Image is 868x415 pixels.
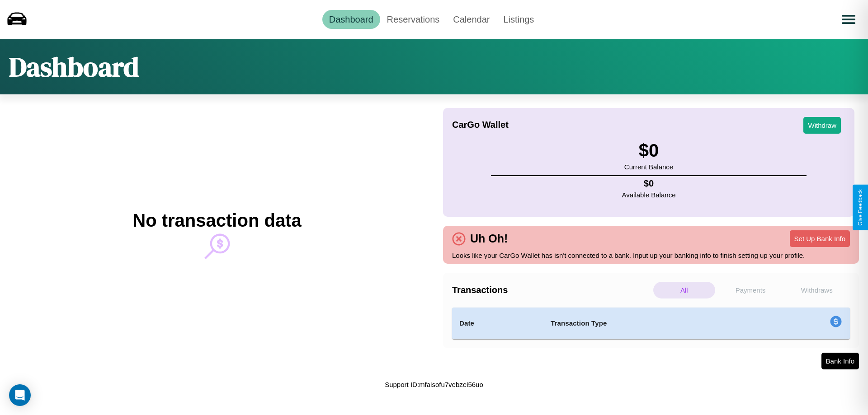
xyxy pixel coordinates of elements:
[385,378,483,391] p: Support ID: mfaisofu7vebzei56uo
[624,140,673,161] h3: $ 0
[466,232,512,245] h4: Uh Oh!
[551,318,756,329] h4: Transaction Type
[446,10,496,29] a: Calendar
[452,308,850,339] table: simple table
[821,353,859,369] button: Bank Info
[452,120,509,130] h4: CarGo Wallet
[9,48,139,85] h1: Dashboard
[857,189,863,226] div: Give Feedback
[622,189,676,201] p: Available Balance
[452,249,850,261] p: Looks like your CarGo Wallet has isn't connected to a bank. Input up your banking info to finish ...
[459,318,536,329] h4: Date
[496,10,541,29] a: Listings
[790,230,850,247] button: Set Up Bank Info
[132,210,301,231] h2: No transaction data
[9,384,31,406] div: Open Intercom Messenger
[322,10,380,29] a: Dashboard
[624,161,673,173] p: Current Balance
[720,282,782,298] p: Payments
[452,285,651,295] h4: Transactions
[380,10,447,29] a: Reservations
[653,282,715,298] p: All
[836,7,861,32] button: Open menu
[803,117,841,134] button: Withdraw
[786,282,848,298] p: Withdraws
[622,178,676,189] h4: $ 0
